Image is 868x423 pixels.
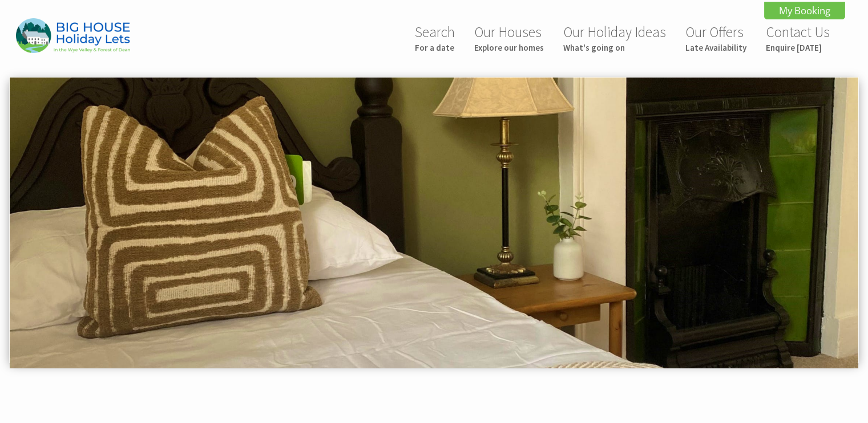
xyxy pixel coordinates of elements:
small: Enquire [DATE] [766,42,830,53]
small: What's going on [563,42,666,53]
a: Our HousesExplore our homes [474,23,544,53]
a: SearchFor a date [415,23,455,53]
small: Explore our homes [474,42,544,53]
a: Our Holiday IdeasWhat's going on [563,23,666,53]
small: Late Availability [685,42,746,53]
a: My Booking [764,2,845,19]
a: Contact UsEnquire [DATE] [766,23,830,53]
small: For a date [415,42,455,53]
img: Big House Holiday Lets [16,18,130,53]
a: Our OffersLate Availability [685,23,746,53]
